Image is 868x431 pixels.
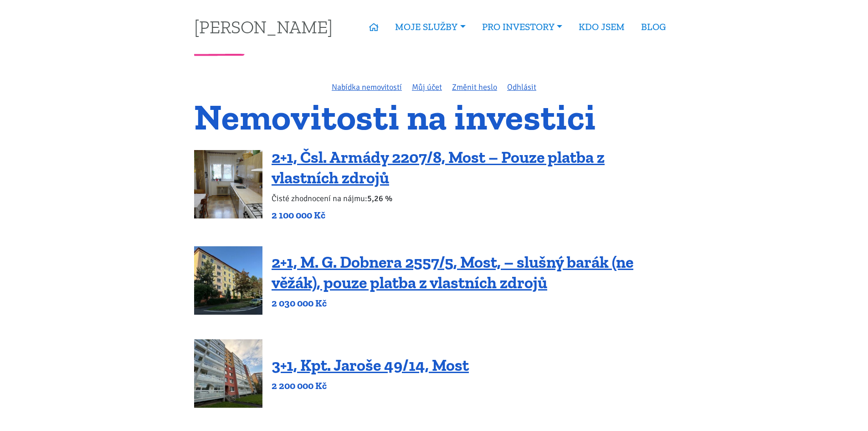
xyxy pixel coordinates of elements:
p: 2 030 000 Kč [272,297,674,310]
a: Odhlásit [507,82,536,92]
a: 2+1, M. G. Dobnera 2557/5, Most, – slušný barák (ne věžák), pouze platba z vlastních zdrojů [272,252,633,292]
a: Nabídka nemovitostí [332,82,402,92]
a: Změnit heslo [452,82,497,92]
p: 2 100 000 Kč [272,209,674,222]
p: 2 200 000 Kč [272,379,469,392]
p: Čisté zhodnocení na nájmu: [272,192,674,205]
a: PRO INVESTORY [474,16,570,37]
a: KDO JSEM [570,16,633,37]
a: 3+1, Kpt. Jaroše 49/14, Most [272,355,469,375]
a: [PERSON_NAME] [194,18,333,36]
h1: Nemovitosti na investici [194,102,674,132]
a: Můj účet [412,82,442,92]
a: BLOG [633,16,674,37]
a: 2+1, Čsl. Armády 2207/8, Most – Pouze platba z vlastních zdrojů [272,147,605,187]
b: 5,26 % [367,193,392,203]
a: MOJE SLUŽBY [387,16,473,37]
